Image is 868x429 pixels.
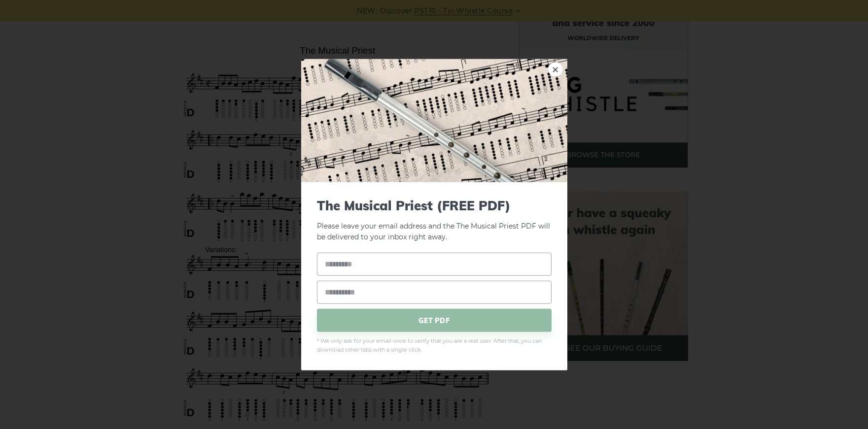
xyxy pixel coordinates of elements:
[317,337,552,355] span: * We only ask for your email once to verify that you are a real user. After that, you can downloa...
[317,309,552,332] span: GET PDF
[317,198,552,213] span: The Musical Priest (FREE PDF)
[548,62,563,76] a: ×
[317,198,552,243] p: Please leave your email address and the The Musical Priest PDF will be delivered to your inbox ri...
[301,59,567,182] img: Tin Whistle Tab Preview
